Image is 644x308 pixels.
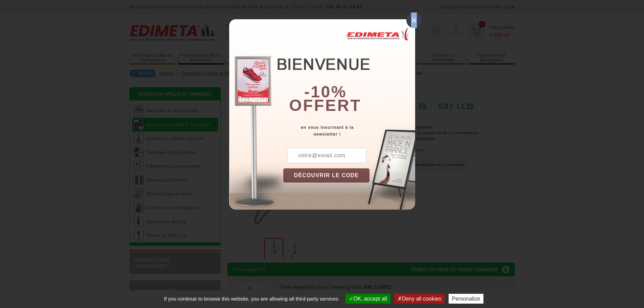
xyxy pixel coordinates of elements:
[287,148,366,163] input: votre@email.com
[406,13,422,28] div: ×
[283,168,370,183] button: DÉCOUVRIR LE CODE
[394,294,445,304] button: Deny all cookies
[345,294,390,304] button: OK, accept all
[304,83,347,101] b: -10%
[161,296,342,302] span: If you continue to browse this website, you are allowing all third-party services
[289,96,361,114] font: offert
[449,294,484,304] button: Personalize (modal window)
[283,124,415,138] div: en vous inscrivant à la newsletter !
